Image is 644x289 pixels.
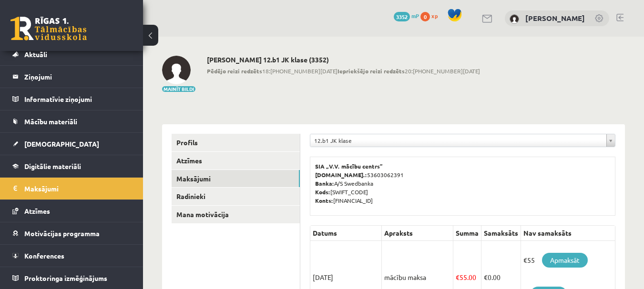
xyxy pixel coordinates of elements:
th: Datums [310,226,382,241]
a: 12.b1 JK klase [310,134,615,147]
a: Atzīmes [12,200,131,222]
b: Pēdējo reizi redzēts [207,67,262,75]
a: Ziņojumi [12,66,131,88]
span: 0 [420,12,430,21]
a: 3352 mP [394,12,419,20]
span: xp [431,12,438,20]
span: Atzīmes [24,207,50,215]
h2: [PERSON_NAME] 12.b1 JK klase (3352) [207,56,480,64]
a: Maksājumi [12,178,131,199]
a: Digitālie materiāli [12,155,131,177]
a: Informatīvie ziņojumi [12,88,131,110]
a: Atzīmes [172,152,300,169]
img: Ņikita Goļikovs [162,56,191,84]
a: Maksājumi [172,170,300,188]
span: Konferences [24,251,64,260]
legend: Maksājumi [24,178,131,199]
span: 12.b1 JK klase [314,134,603,147]
th: Samaksāts [481,226,521,241]
span: Motivācijas programma [24,229,100,238]
span: Aktuāli [24,50,47,59]
a: Mācību materiāli [12,110,131,132]
span: Proktoringa izmēģinājums [24,274,107,282]
a: 0 xp [420,12,442,20]
b: SIA „V.V. mācību centrs” [315,162,383,170]
a: Konferences [12,245,131,267]
a: Radinieki [172,188,300,205]
span: [DEMOGRAPHIC_DATA] [24,140,99,148]
a: Mana motivācija [172,206,300,223]
legend: Ziņojumi [24,66,131,88]
th: Apraksts [382,226,453,241]
span: Mācību materiāli [24,117,77,126]
button: Mainīt bildi [162,86,195,92]
a: Proktoringa izmēģinājums [12,267,131,289]
a: Rīgas 1. Tālmācības vidusskola [10,17,87,40]
b: Kods: [315,188,330,196]
span: mP [411,12,419,20]
p: 53603062391 A/S Swedbanka [SWIFT_CODE] [FINANCIAL_ID] [315,162,610,205]
span: Digitālie materiāli [24,162,81,170]
a: Motivācijas programma [12,222,131,244]
legend: Informatīvie ziņojumi [24,88,131,110]
span: € [456,273,460,281]
b: Banka: [315,179,334,187]
a: [PERSON_NAME] [525,13,585,23]
b: [DOMAIN_NAME].: [315,171,367,179]
a: [DEMOGRAPHIC_DATA] [12,133,131,155]
a: Profils [172,134,300,151]
b: Iepriekšējo reizi redzēts [337,67,405,75]
span: 3352 [394,12,410,21]
span: € [484,273,488,281]
b: Konts: [315,197,333,204]
a: Aktuāli [12,43,131,65]
a: Apmaksāt [542,253,588,268]
th: Summa [453,226,481,241]
img: Ņikita Goļikovs [510,14,519,24]
span: 18:[PHONE_NUMBER][DATE] 20:[PHONE_NUMBER][DATE] [207,67,480,75]
th: Nav samaksāts [521,226,615,241]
